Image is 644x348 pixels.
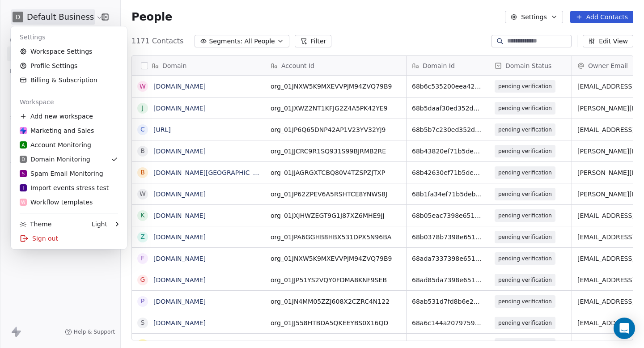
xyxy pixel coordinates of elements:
[20,155,90,164] div: Domain Monitoring
[20,220,51,229] div: Theme
[20,140,91,149] div: Account Monitoring
[14,95,123,109] div: Workspace
[21,156,25,163] span: D
[20,127,27,134] img: Swipe%20One%20Logo%201-1.svg
[14,109,123,123] div: Add new workspace
[23,185,24,191] span: I
[22,142,25,149] span: A
[92,220,107,229] div: Light
[14,59,123,73] a: Profile Settings
[22,170,25,177] span: S
[14,30,123,44] div: Settings
[20,183,109,192] div: Import events stress test
[14,231,123,246] div: Sign out
[20,126,94,135] div: Marketing and Sales
[14,44,123,59] a: Workspace Settings
[14,73,123,87] a: Billing & Subscription
[20,169,103,178] div: Spam Email Monitoring
[20,198,93,207] div: Workflow templates
[21,199,25,206] span: W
